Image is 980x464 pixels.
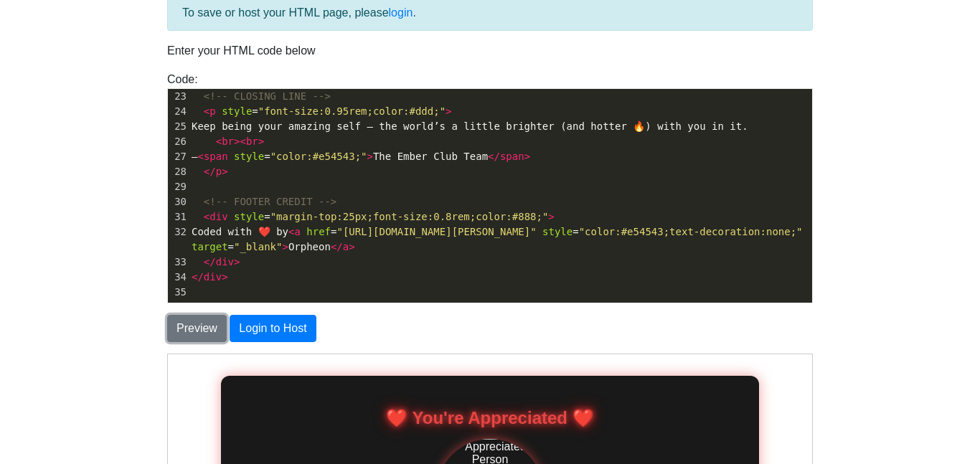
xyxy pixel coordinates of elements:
[548,211,554,222] span: >
[204,196,336,207] span: <!-- FOOTER CREDIT -->
[268,85,376,192] img: Appreciated Person
[168,270,189,285] div: 34
[306,226,331,237] span: href
[168,179,189,194] div: 29
[222,136,234,147] span: br
[197,151,203,162] span: <
[288,226,294,237] span: <
[168,134,189,149] div: 26
[446,105,451,117] span: >
[168,149,189,164] div: 27
[389,6,413,19] a: login
[270,151,367,162] span: "color:#e54543;"
[168,89,189,104] div: 23
[192,271,204,283] span: </
[216,166,222,177] span: p
[168,209,189,224] div: 31
[168,194,189,209] div: 30
[71,207,573,280] p: [DATE], we’re taking a moment to shine the spotlight on — someone who has been a total flame in o...
[71,54,573,74] h2: ❤️ You're Appreciated ❤️
[216,256,234,267] span: div
[204,90,331,102] span: <!-- CLOSING LINE -->
[258,136,264,147] span: >
[168,104,189,119] div: 24
[167,42,813,60] p: Enter your HTML code below
[258,105,446,117] span: "font-size:0.95rem;color:#ddd;"
[167,315,227,342] button: Preview
[192,226,809,252] span: Coded with ❤️ by = = = Orpheon
[204,166,216,177] span: </
[204,151,228,162] span: span
[204,211,209,222] span: <
[524,151,530,162] span: >
[349,241,354,252] span: >
[542,226,573,237] span: style
[234,151,264,162] span: style
[216,136,222,147] span: <
[168,164,189,179] div: 28
[204,256,216,267] span: </
[209,105,215,117] span: p
[192,151,530,162] span: — = The Ember Club Team
[168,119,189,134] div: 25
[282,241,288,252] span: >
[209,211,227,222] span: div
[336,226,536,237] span: "[URL][DOMAIN_NAME][PERSON_NAME]"
[367,151,372,162] span: >
[488,151,500,162] span: </
[222,166,227,177] span: >
[192,105,452,117] span: =
[222,271,227,283] span: >
[230,315,316,342] button: Login to Host
[293,246,573,277] strong: you make a difference
[270,211,549,222] span: "margin-top:25px;font-size:0.8rem;color:#888;"
[222,105,252,117] span: style
[168,285,189,300] div: 35
[192,211,555,222] span: =
[579,226,803,237] span: "color:#e54543;text-decoration:none;"
[343,241,349,252] span: a
[246,136,258,147] span: br
[294,226,300,237] span: a
[156,71,824,303] div: Code:
[168,224,189,240] div: 32
[168,255,189,270] div: 33
[204,105,209,117] span: <
[331,241,343,252] span: </
[204,271,222,283] span: div
[357,209,424,222] strong: [Name Here]
[500,151,524,162] span: span
[234,256,240,267] span: >
[234,211,264,222] span: style
[234,136,246,147] span: ><
[192,120,748,132] span: Keep being your amazing self — the world’s a little brighter (and hotter 🔥) with you in it.
[192,241,228,252] span: target
[234,241,282,252] span: "_blank"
